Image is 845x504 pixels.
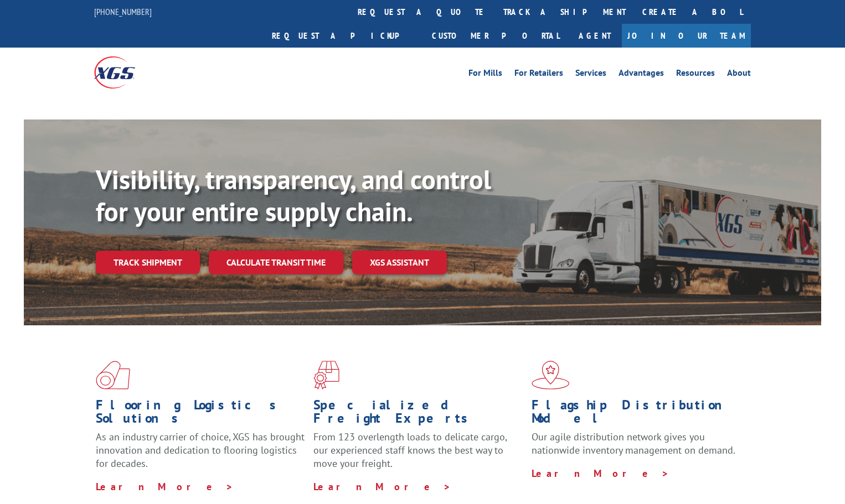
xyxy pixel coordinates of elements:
[727,69,751,81] a: About
[468,69,502,81] a: For Mills
[96,430,305,470] span: As an industry carrier of choice, XGS has brought innovation and dedication to flooring logistics...
[313,480,451,493] a: Learn More >
[96,251,200,274] a: Track shipment
[96,398,305,430] h1: Flooring Logistics Solutions
[619,69,664,81] a: Advantages
[514,69,563,81] a: For Retailers
[313,398,523,430] h1: Specialized Freight Experts
[313,430,523,480] p: From 123 overlength loads to delicate cargo, our experienced staff knows the best way to move you...
[532,467,669,480] a: Learn More >
[96,162,491,228] b: Visibility, transparency, and control for your entire supply chain.
[424,24,568,48] a: Customer Portal
[568,24,622,48] a: Agent
[96,480,234,493] a: Learn More >
[532,398,741,430] h1: Flagship Distribution Model
[94,6,152,17] a: [PHONE_NUMBER]
[532,430,735,456] span: Our agile distribution network gives you nationwide inventory management on demand.
[209,251,343,274] a: Calculate transit time
[622,24,751,48] a: Join Our Team
[532,361,570,389] img: xgs-icon-flagship-distribution-model-red
[352,251,447,274] a: XGS ASSISTANT
[676,69,715,81] a: Resources
[313,361,339,389] img: xgs-icon-focused-on-flooring-red
[264,24,424,48] a: Request a pickup
[96,361,130,389] img: xgs-icon-total-supply-chain-intelligence-red
[575,69,606,81] a: Services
